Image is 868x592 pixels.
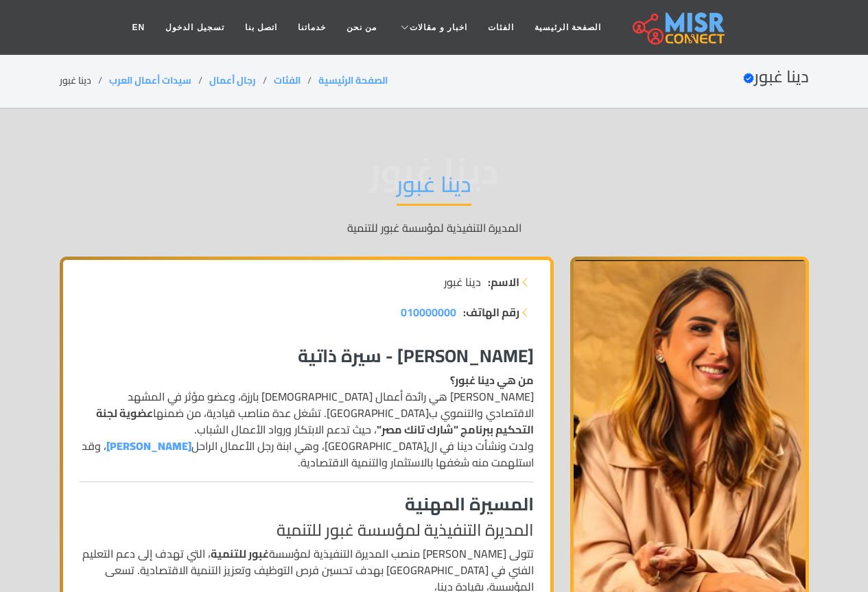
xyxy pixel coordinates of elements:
span: 010000000 [401,302,456,322]
a: اخبار و مقالات [387,14,478,40]
a: خدماتنا [288,14,336,40]
a: الفئات [478,14,524,40]
a: 010000000 [401,304,456,320]
span: اخبار و مقالات [410,21,467,34]
p: المديرة التنفيذية لمؤسسة غبور للتنمية [60,220,809,236]
a: الصفحة الرئيسية [318,71,388,89]
li: دينا غبور [60,73,109,88]
a: رجال أعمال [209,71,256,89]
h4: المديرة التنفيذية لمؤسسة غبور للتنمية [80,521,534,541]
strong: غبور للتنمية [211,543,269,564]
a: تسجيل الدخول [155,14,234,40]
p: [PERSON_NAME] هي رائدة أعمال [DEMOGRAPHIC_DATA] بارزة، وعضو مؤثر في المشهد الاقتصادي والتنموي ب[G... [80,372,534,471]
a: [PERSON_NAME] [106,436,191,456]
svg: Verified account [743,73,754,84]
a: اتصل بنا [235,14,288,40]
h3: [PERSON_NAME] - سيرة ذاتية [80,345,534,366]
h2: دينا غبور [743,67,809,87]
a: الفئات [274,71,301,89]
h1: دينا غبور [397,171,471,206]
a: الصفحة الرئيسية [524,14,611,40]
strong: رقم الهاتف: [463,304,519,320]
strong: عضوية لجنة التحكيم ببرنامج "شارك تانك مصر" [96,403,534,440]
a: من نحن [336,14,387,40]
a: سيدات أعمال العرب [109,71,191,89]
img: main.misr_connect [633,10,725,45]
strong: الاسم: [488,274,519,290]
span: دينا غبور [444,274,481,290]
h3: المسيرة المهنية [80,493,534,514]
strong: من هي دينا غبور؟ [450,370,534,390]
a: EN [122,14,156,40]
